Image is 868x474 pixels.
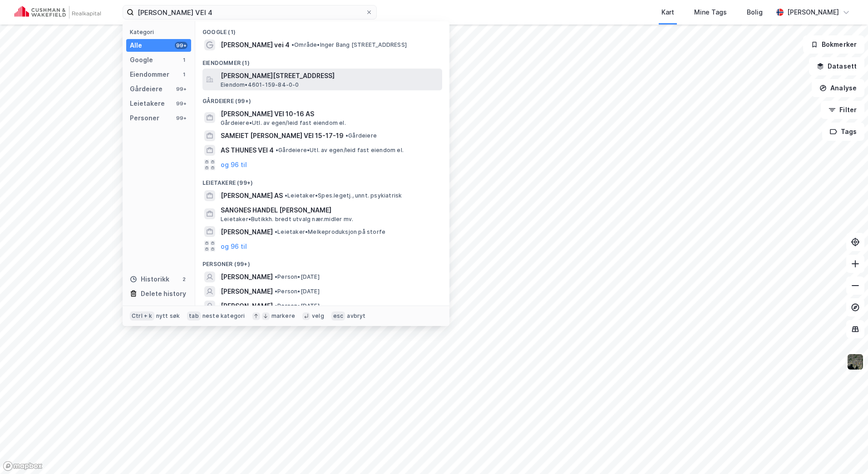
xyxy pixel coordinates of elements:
[345,132,377,139] span: Gårdeiere
[130,54,153,65] div: Google
[275,273,320,281] span: Person • [DATE]
[175,114,187,122] div: 99+
[221,216,353,223] span: Leietaker • Butikkh. bredt utvalg nær.midler mv.
[291,41,294,48] span: •
[291,41,407,49] span: Område • Inger Bang [STREET_ADDRESS]
[180,56,187,64] div: 1
[221,159,247,170] button: og 96 til
[195,52,449,69] div: Eiendommer (1)
[312,312,324,320] div: velg
[221,205,439,216] span: SANGNES HANDEL [PERSON_NAME]
[221,286,273,297] span: [PERSON_NAME]
[821,101,864,119] button: Filter
[276,147,404,154] span: Gårdeiere • Utl. av egen/leid fast eiendom el.
[694,7,727,18] div: Mine Tags
[271,312,295,320] div: markere
[221,241,247,252] button: og 96 til
[175,42,187,49] div: 99+
[180,71,187,78] div: 1
[276,147,278,153] span: •
[823,430,868,474] iframe: Chat Widget
[221,70,439,81] span: [PERSON_NAME][STREET_ADDRESS]
[809,57,864,75] button: Datasett
[221,145,274,156] span: AS THUNES VEI 4
[130,311,154,321] div: Ctrl + k
[221,130,344,141] span: SAMEIET [PERSON_NAME] VEI 15-17-19
[221,301,273,311] span: [PERSON_NAME]
[823,430,868,474] div: Kontrollprogram for chat
[221,81,299,89] span: Eiendom • 4601-159-84-0-0
[175,85,187,93] div: 99+
[221,119,346,127] span: Gårdeiere • Utl. av egen/leid fast eiendom el.
[787,7,839,18] div: [PERSON_NAME]
[195,253,449,270] div: Personer (99+)
[275,302,277,309] span: •
[285,192,287,199] span: •
[156,312,180,320] div: nytt søk
[345,132,348,139] span: •
[285,192,402,199] span: Leietaker • Spes.legetj., unnt. psykiatrisk
[822,123,864,141] button: Tags
[221,190,283,201] span: [PERSON_NAME] AS
[847,353,864,370] img: 9k=
[221,272,273,282] span: [PERSON_NAME]
[275,302,320,310] span: Person • [DATE]
[195,172,449,188] div: Leietakere (99+)
[195,21,449,38] div: Google (1)
[130,98,165,109] div: Leietakere
[812,79,864,97] button: Analyse
[221,227,273,237] span: [PERSON_NAME]
[275,273,277,280] span: •
[331,311,345,321] div: esc
[275,288,277,295] span: •
[275,288,320,295] span: Person • [DATE]
[221,39,290,50] span: [PERSON_NAME] vei 4
[187,311,201,321] div: tab
[180,276,187,283] div: 2
[130,274,169,285] div: Historikk
[661,7,674,18] div: Kart
[3,461,43,471] a: Mapbox homepage
[803,35,864,54] button: Bokmerker
[130,113,159,123] div: Personer
[202,312,245,320] div: neste kategori
[134,5,365,19] input: Søk på adresse, matrikkel, gårdeiere, leietakere eller personer
[130,29,191,35] div: Kategori
[275,228,277,235] span: •
[175,100,187,107] div: 99+
[195,90,449,107] div: Gårdeiere (99+)
[15,6,101,19] img: cushman-wakefield-realkapital-logo.202ea83816669bd177139c58696a8fa1.svg
[347,312,365,320] div: avbryt
[130,69,169,80] div: Eiendommer
[747,7,763,18] div: Bolig
[130,40,142,51] div: Alle
[141,288,186,299] div: Delete history
[221,109,439,119] span: [PERSON_NAME] VEI 10-16 AS
[130,84,163,94] div: Gårdeiere
[275,228,385,236] span: Leietaker • Melkeproduksjon på storfe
